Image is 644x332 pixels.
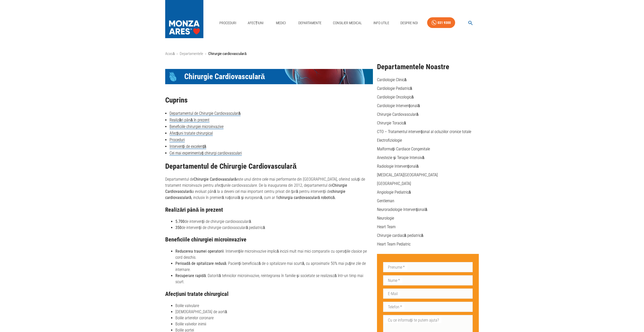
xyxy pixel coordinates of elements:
a: Anestezie și Terapie Intensivă [377,155,424,160]
li: [DEMOGRAPHIC_DATA] de aortă​ [175,309,373,315]
div: Icon [165,69,180,84]
h3: Beneficiile chirurgiei microinvazive [165,236,373,243]
li: › [177,51,178,57]
a: Radiologie Intervențională [377,164,418,169]
strong: 350 [175,225,181,230]
a: 031 9300 [427,17,455,28]
strong: Chirurgie Cardiovasculară [194,177,236,182]
a: Proceduri [170,137,185,142]
a: Malformații Cardiace Congenitale [377,147,430,151]
a: Despre Noi [398,18,420,28]
a: Angiologie Pediatrică [377,190,411,195]
a: Chirurgie cardiacă pediatrică [377,233,423,238]
a: Intervenții de excelență [170,144,206,149]
strong: Recuperare rapidă [175,273,206,278]
li: de intervenții de chirurgie cardiovasculară​ [175,219,373,225]
h2: Cuprins [165,96,373,104]
p: Departamentul de este unul dintre cele mai performante din [GEOGRAPHIC_DATA], oferind soluții de ... [165,176,373,201]
a: Consilier Medical [331,18,364,28]
a: Afecțiuni [246,18,265,28]
li: › [205,51,206,57]
a: Neuroradiologie Intervențională [377,207,427,212]
li: : Datorită tehnicilor microinvazive, reintegrarea în familie și societate se realizează într-un t... [175,273,373,285]
a: Heart Team Pediatric [377,242,411,247]
a: Cardiologie Oncologică [377,95,414,99]
a: Chirurgie Cardiovasculară [377,112,418,117]
a: Cei mai experimentați chirurgi cardiovasculari [170,151,242,156]
a: Electrofiziologie [377,138,402,143]
a: [GEOGRAPHIC_DATA] [377,181,411,186]
span: Chirurgie Cardiovasculară [184,72,265,81]
h2: Departamentul de Chirurgie Cardiovasculară [165,162,373,170]
li: Bolile valvulare​ [175,303,373,309]
h3: Realizări până în prezent [165,207,373,213]
a: Beneficiile chirurgiei microinvazive [170,124,223,129]
a: Acasă [165,51,175,56]
a: Heart Team [377,224,396,229]
a: Afecțiuni tratate chirurgical [170,131,213,136]
strong: Reducerea traumei operatorii [175,249,224,254]
a: Medici [273,18,289,28]
nav: breadcrumb [165,51,479,57]
li: : Pacienții beneficiază de o spitalizare mai scurtă, cu aproximativ 50% mai puține zile de intern... [175,261,373,273]
a: Cardiologie Intervențională [377,103,420,108]
a: [MEDICAL_DATA][GEOGRAPHIC_DATA] [377,172,438,177]
a: Chirurgie Toracică [377,121,406,125]
li: Bolile valvelor inimii​ [175,321,373,327]
a: Realizări până în prezent [170,118,209,123]
a: Info Utile [371,18,391,28]
li: : Intervențiile microinvazive implică incizii mult mai mici comparativ cu operațiile clasice pe c... [175,248,373,261]
p: Chirurgie cardiovasculară [208,51,246,57]
strong: 5.700 [175,219,185,224]
a: Departamentele [180,51,203,56]
li: Bolile arterelor coronare​ [175,315,373,321]
a: Proceduri [217,18,238,28]
div: 031 9300 [438,20,451,26]
h2: Departamentele Noastre [377,63,479,71]
a: CTO – Tratamentul intervențional al ocluziilor cronice totale [377,129,471,134]
a: Cardiologie Clinică [377,77,407,82]
a: Departamentul de Chirurgie Cardiovasculară [170,111,241,116]
a: Departamente [296,18,324,28]
li: de intervenții de chirurgie cardiovasculară pediatrică​ [175,225,373,231]
strong: Perioadă de spitalizare redusă [175,261,226,266]
strong: chirurgia cardiovasculară robotică. [278,195,336,200]
a: Gentleman [377,198,394,203]
a: Cardiologie Pediatrică [377,86,412,91]
h3: Afecțiuni tratate chirurgical [165,291,373,297]
a: Neurologie [377,216,394,221]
